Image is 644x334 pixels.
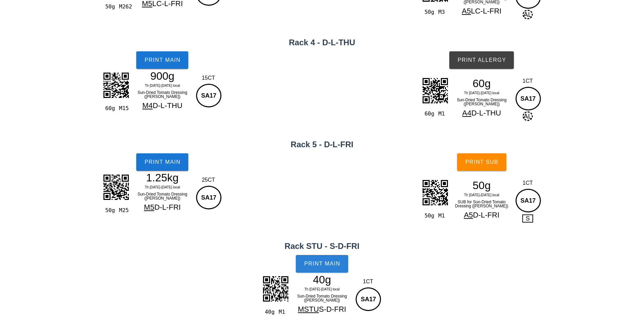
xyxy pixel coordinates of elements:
[422,211,435,220] div: 50g
[457,57,506,63] span: Print Allergy
[319,305,346,313] span: S-D-FRI
[153,101,183,110] span: D-L-THU
[4,36,640,49] h2: Rack 4 - D-L-THU
[136,153,188,171] button: Print Main
[276,308,290,316] div: M1
[144,159,181,165] span: Print Main
[142,101,153,110] span: M4
[259,272,292,306] img: zEsVldQuYkMiobKxI8QZXG2Hy0WAW2MVjrMuB1qAGAVY3SAEcoA8AxBCOjb3FLgVIfeGylNEgQAhKi20CZCFYpOhAoSotNAmQ...
[436,211,450,220] div: M1
[452,97,511,107] div: Sun-Dried Tomato Dressing ([PERSON_NAME])
[464,211,473,219] span: A5
[116,104,130,113] div: M15
[99,170,133,204] img: gLZ8Eo+it5XIQAAAABJRU5ErkJggg==
[514,179,542,187] div: 1CT
[462,7,471,15] span: A5
[422,109,435,118] div: 60g
[514,77,542,85] div: 1CT
[133,173,192,183] div: 1.25kg
[452,199,511,209] div: SUB for Sun-Dried Tomato Dressing ([PERSON_NAME])
[133,191,192,202] div: Sun-Dried Tomato Dressing ([PERSON_NAME])
[133,89,192,100] div: Sun-Dried Tomato Dressing ([PERSON_NAME])
[196,186,221,209] div: SA17
[471,7,501,15] span: LC-L-FRI
[154,203,181,211] span: D-L-FRI
[144,203,154,211] span: M5
[298,305,319,313] span: MSTU
[136,51,188,69] button: Print Main
[293,275,352,285] div: 40g
[464,91,499,95] span: Th [DATE]-[DATE] local
[418,74,452,107] img: ROKk0o+hmlwHAAAAABJRU5ErkJggg==
[116,2,130,11] div: M262
[522,214,533,223] span: S
[523,111,533,121] span: AL
[144,57,181,63] span: Print Main
[436,109,450,118] div: M1
[464,193,499,197] span: Th [DATE]-[DATE] local
[194,74,222,82] div: 15CT
[452,180,511,190] div: 50g
[145,84,180,87] span: Th [DATE]-[DATE] local
[457,153,506,171] button: Print Sub
[418,176,452,209] img: UrQwTn9YJUW9LCDmck83qDFFbUNed6hjZG0JeEZBbbqfsDSEHEKKSoMphUv5k5kzMAaI2L6+QEPJAwLnwtqqsEHIAIV0kxM8r...
[196,84,221,107] div: SA17
[4,240,640,252] h2: Rack STU - S-D-FRI
[102,2,116,11] div: 50g
[449,51,514,69] button: Print Allergy
[304,261,340,267] span: Print Main
[262,308,276,316] div: 40g
[473,211,499,219] span: D-L-FRI
[133,71,192,81] div: 900g
[296,255,348,273] button: Print Main
[516,87,541,110] div: SA17
[422,8,435,17] div: 50g
[102,104,116,113] div: 60g
[102,206,116,215] div: 50g
[99,68,133,102] img: MREom0vWSZETJlpyTIhTYSIbtBfoiHky4evYDzvmhjJBBj2yc43dRNyRUBOFhPyD8RHVIhaFeqUQsqfTFZqX1J9Vsb51inLhJ...
[452,78,511,88] div: 60g
[4,138,640,151] h2: Rack 5 - D-L-FRI
[293,293,352,304] div: Sun-Dried Tomato Dressing ([PERSON_NAME])
[516,189,541,212] div: SA17
[523,10,533,19] span: AL
[356,287,381,311] div: SA17
[116,206,130,215] div: M25
[462,109,471,117] span: A4
[471,109,501,117] span: D-L-THU
[194,176,222,184] div: 25CT
[436,8,450,17] div: M3
[465,159,498,165] span: Print Sub
[304,287,339,291] span: Th [DATE]-[DATE] local
[354,278,382,286] div: 1CT
[145,185,180,189] span: Th [DATE]-[DATE] local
